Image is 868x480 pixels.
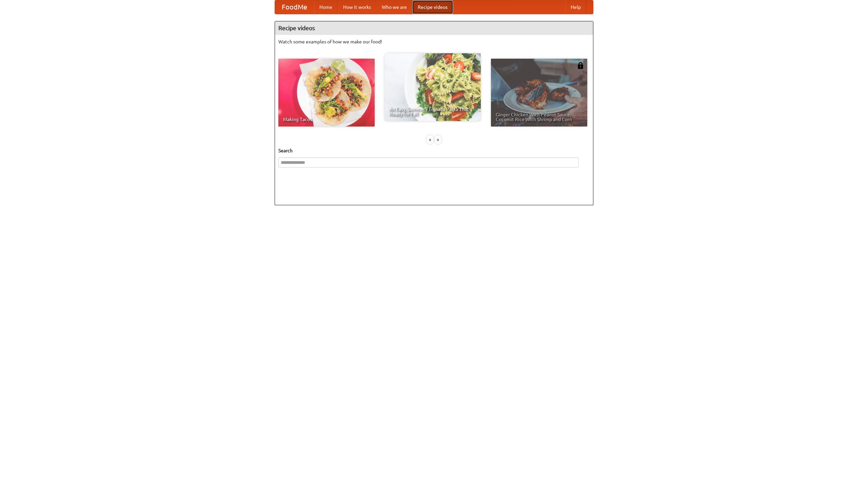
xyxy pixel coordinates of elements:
span: An Easy, Summery Tomato Pasta That's Ready for Fall [389,107,476,116]
a: Who we are [376,0,412,14]
span: Making Tacos [283,117,370,122]
h5: Search [278,147,590,154]
a: FoodMe [275,0,314,14]
a: Making Tacos [278,59,375,127]
img: 483408.png [577,62,584,69]
a: Home [314,0,338,14]
p: Watch some examples of how we make our food! [278,38,590,45]
h4: Recipe videos [275,21,593,35]
a: How it works [338,0,376,14]
a: Help [565,0,586,14]
div: « [427,135,433,144]
a: Recipe videos [412,0,453,14]
a: An Easy, Summery Tomato Pasta That's Ready for Fall [384,53,481,121]
div: » [435,135,441,144]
